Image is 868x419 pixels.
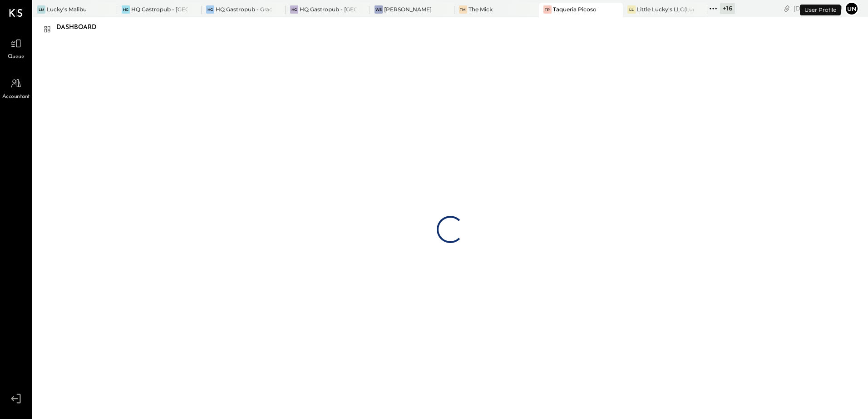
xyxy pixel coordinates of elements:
div: Dashboard [56,20,106,35]
div: Taqueria Picoso [553,5,597,13]
div: HG [122,5,130,14]
div: HG [206,5,214,14]
div: User Profile [800,5,841,15]
a: Queue [0,35,31,61]
div: [PERSON_NAME] [384,5,432,13]
div: WS [375,5,383,14]
div: The Mick [469,5,493,13]
div: Lucky's Malibu [47,5,87,13]
div: HQ Gastropub - [GEOGRAPHIC_DATA] [300,5,356,13]
div: TM [459,5,467,14]
div: copy link [782,4,791,13]
div: HQ Gastropub - Graceland Speakeasy [216,5,272,13]
a: Accountant [0,75,31,101]
div: LM [37,5,45,14]
div: Little Lucky's LLC(Lucky's Soho) [637,5,694,13]
div: TP [543,5,552,14]
span: Accountant [2,93,30,101]
span: Queue [8,53,25,61]
div: [DATE] [794,4,842,13]
button: Un [844,1,859,16]
div: HG [290,5,298,14]
div: + 16 [720,3,735,14]
div: HQ Gastropub - [GEOGRAPHIC_DATA] [131,5,188,13]
div: LL [627,5,636,14]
